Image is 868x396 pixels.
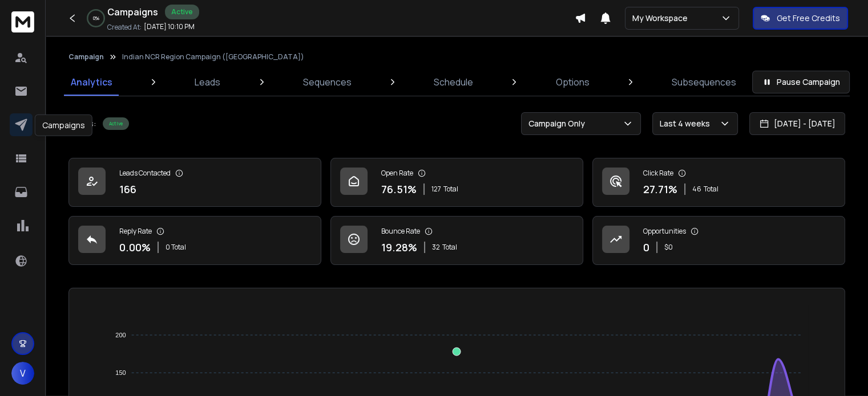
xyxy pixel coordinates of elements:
p: Reply Rate [119,227,152,236]
a: Bounce Rate19.28%32Total [330,216,583,265]
div: Active [103,117,129,130]
button: Pause Campaign [752,71,850,93]
button: V [11,362,34,385]
p: Opportunities [643,227,686,236]
p: Last 4 weeks [660,118,714,129]
button: Campaign [68,52,104,62]
span: 127 [431,185,441,194]
p: Schedule [434,75,473,89]
a: Open Rate76.51%127Total [330,158,583,207]
h1: Campaigns [107,5,158,19]
tspan: 200 [116,332,126,338]
p: Subsequences [672,75,736,89]
div: Campaigns [35,115,92,136]
p: Options [556,75,590,89]
a: Leads [188,68,227,96]
p: Leads [195,75,220,89]
p: Bounce Rate [381,227,420,236]
p: Sequences [303,75,352,89]
p: 0 Total [165,243,186,252]
p: $ 0 [664,243,673,252]
p: [DATE] 10:10 PM [144,22,195,31]
span: Total [443,185,458,194]
p: 166 [119,181,136,197]
a: Schedule [427,68,480,96]
a: Analytics [64,68,119,96]
p: Get Free Credits [777,13,840,24]
p: Click Rate [643,169,673,178]
p: 0 % [93,15,99,22]
p: Leads Contacted [119,169,171,178]
a: Subsequences [665,68,743,96]
p: Open Rate [381,169,413,178]
span: 46 [692,185,701,194]
p: 27.71 % [643,181,677,197]
span: 32 [432,243,440,252]
p: Campaign Only [528,118,590,129]
a: Leads Contacted166 [68,158,321,207]
div: Active [165,5,199,19]
a: Options [549,68,596,96]
p: 0.00 % [119,239,151,255]
button: [DATE] - [DATE] [749,112,845,135]
p: 19.28 % [381,239,417,255]
p: Analytics [71,75,112,89]
p: My Workspace [632,13,692,24]
a: Sequences [296,68,358,96]
p: 0 [643,239,649,255]
a: Opportunities0$0 [592,216,845,265]
p: Indian NCR Region Campaign ([GEOGRAPHIC_DATA]) [122,52,304,62]
a: Click Rate27.71%46Total [592,158,845,207]
a: Reply Rate0.00%0 Total [68,216,321,265]
tspan: 150 [116,369,126,376]
span: Total [704,185,718,194]
p: Created At: [107,23,142,32]
p: 76.51 % [381,181,417,197]
button: Get Free Credits [753,7,848,30]
span: Total [442,243,457,252]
